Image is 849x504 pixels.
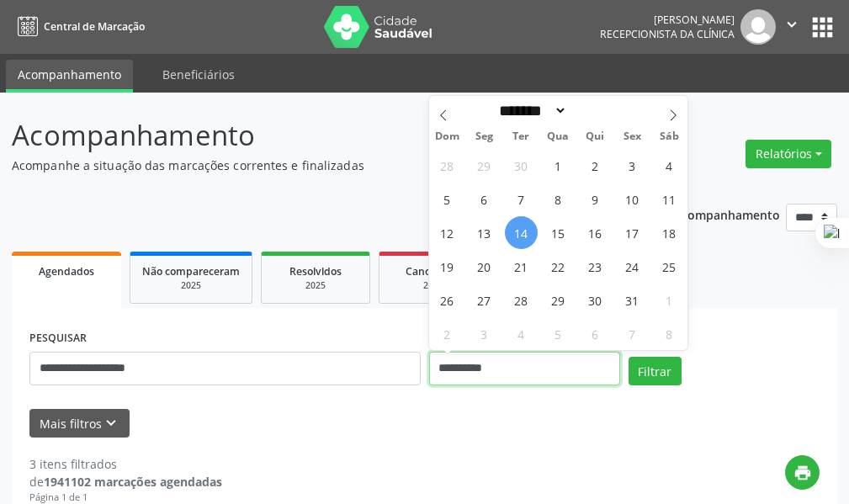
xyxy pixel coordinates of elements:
[600,13,735,27] div: [PERSON_NAME]
[740,9,776,45] img: img
[542,250,575,283] span: Outubro 22, 2025
[142,264,240,279] span: Não compareceram
[653,183,686,215] span: Outubro 11, 2025
[653,284,686,316] span: Novembro 1, 2025
[542,216,575,249] span: Outubro 15, 2025
[505,149,538,182] span: Setembro 30, 2025
[468,250,501,283] span: Outubro 20, 2025
[29,473,222,491] div: de
[289,264,342,279] span: Resolvidos
[431,183,464,215] span: Outubro 5, 2025
[29,455,222,473] div: 3 itens filtrados
[793,464,812,482] i: print
[616,317,649,350] span: Novembro 7, 2025
[431,317,464,350] span: Novembro 2, 2025
[6,60,133,93] a: Acompanhamento
[650,131,687,142] span: Sáb
[142,279,240,292] div: 2025
[579,183,612,215] span: Outubro 9, 2025
[12,13,145,40] a: Central de Marcação
[273,279,358,292] div: 2025
[29,326,87,352] label: PESQUISAR
[631,204,780,225] p: Ano de acompanhamento
[505,317,538,350] span: Novembro 4, 2025
[431,250,464,283] span: Outubro 19, 2025
[44,474,222,490] strong: 1941102 marcações agendadas
[12,157,590,174] p: Acompanhe a situação das marcações correntes e finalizadas
[579,216,612,249] span: Outubro 16, 2025
[616,250,649,283] span: Outubro 24, 2025
[579,250,612,283] span: Outubro 23, 2025
[616,149,649,182] span: Outubro 3, 2025
[539,131,576,142] span: Qua
[579,149,612,182] span: Outubro 2, 2025
[783,15,801,34] i: 
[429,131,466,142] span: Dom
[616,216,649,249] span: Outubro 17, 2025
[613,131,650,142] span: Sex
[808,13,837,42] button: apps
[653,149,686,182] span: Outubro 4, 2025
[151,60,247,89] a: Beneficiários
[542,284,575,316] span: Outubro 29, 2025
[576,131,613,142] span: Qui
[468,149,501,182] span: Setembro 29, 2025
[505,216,538,249] span: Outubro 14, 2025
[505,284,538,316] span: Outubro 28, 2025
[465,131,502,142] span: Seg
[391,279,475,292] div: 2025
[494,102,568,119] select: Month
[542,183,575,215] span: Outubro 8, 2025
[746,140,831,168] button: Relatórios
[629,357,682,385] button: Filtrar
[600,27,735,41] span: Recepcionista da clínica
[431,216,464,249] span: Outubro 12, 2025
[502,131,539,142] span: Ter
[39,264,94,279] span: Agendados
[406,264,462,279] span: Cancelados
[542,149,575,182] span: Outubro 1, 2025
[29,409,130,438] button: Mais filtroskeyboard_arrow_down
[653,317,686,350] span: Novembro 8, 2025
[431,284,464,316] span: Outubro 26, 2025
[542,317,575,350] span: Novembro 5, 2025
[468,317,501,350] span: Novembro 3, 2025
[579,284,612,316] span: Outubro 30, 2025
[653,216,686,249] span: Outubro 18, 2025
[44,19,145,34] span: Central de Marcação
[505,183,538,215] span: Outubro 7, 2025
[567,102,623,119] input: Year
[468,284,501,316] span: Outubro 27, 2025
[468,216,501,249] span: Outubro 13, 2025
[468,183,501,215] span: Outubro 6, 2025
[616,284,649,316] span: Outubro 31, 2025
[12,114,590,157] p: Acompanhamento
[616,183,649,215] span: Outubro 10, 2025
[579,317,612,350] span: Novembro 6, 2025
[505,250,538,283] span: Outubro 21, 2025
[776,9,808,45] button: 
[102,414,120,432] i: keyboard_arrow_down
[431,149,464,182] span: Setembro 28, 2025
[653,250,686,283] span: Outubro 25, 2025
[785,455,820,490] button: print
